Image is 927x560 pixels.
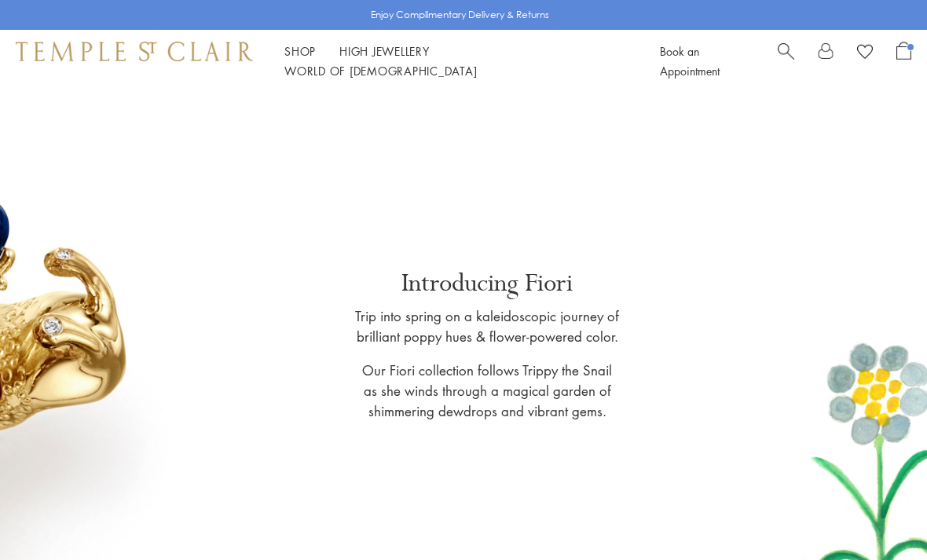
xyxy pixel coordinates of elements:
img: Temple St. Clair [16,42,253,60]
p: Enjoy Complimentary Delivery & Returns [371,7,549,23]
a: World of [DEMOGRAPHIC_DATA]World of [DEMOGRAPHIC_DATA] [284,63,477,79]
a: ShopShop [284,43,316,59]
iframe: Gorgias live chat messenger [848,486,911,544]
nav: Main navigation [284,42,625,81]
a: Book an Appointment [660,43,720,79]
a: Search [778,42,794,81]
a: View Wishlist [857,42,873,65]
a: Open Shopping Bag [896,42,911,81]
a: High JewelleryHigh Jewellery [339,43,430,59]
